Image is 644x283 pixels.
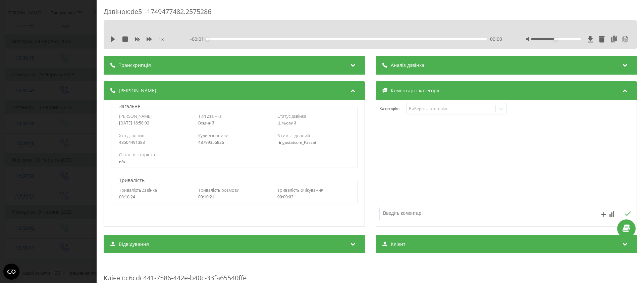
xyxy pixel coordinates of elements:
span: Тривалість розмови [198,187,239,193]
div: Дзвінок : de5_-1749477482.2575286 [104,7,637,20]
span: З ким з'єднаний [277,132,310,138]
div: 48504491383 [119,140,191,145]
div: ringostatcom_Passat [277,140,350,145]
span: Тип дзвінка [198,113,222,119]
span: Остання сторінка [119,152,155,158]
span: Тривалість дзвінка [119,187,157,193]
span: Коментарі і категорії [391,87,439,94]
span: [PERSON_NAME] [119,113,152,119]
span: Куди дзвонили [198,132,228,138]
span: Клієнт [391,241,406,248]
div: n/a [119,160,349,164]
div: Виберіть категорію [409,106,493,111]
div: 00:00:03 [277,195,350,199]
div: [DATE] 16:58:02 [119,121,191,125]
p: Загальне [117,103,142,110]
div: 00:10:24 [119,195,191,199]
div: Accessibility label [554,38,557,40]
span: Аналіз дзвінка [391,62,424,69]
span: - 00:01 [190,36,207,42]
button: Open CMP widget [3,264,19,280]
span: Вхідний [198,120,214,126]
h4: Категорія : [379,106,406,111]
span: Цільовий [277,120,296,126]
div: Accessibility label [206,38,209,40]
p: Тривалість [117,177,146,184]
div: 48799356826 [198,140,270,145]
span: Клієнт [104,273,124,282]
span: 1 x [159,36,164,42]
span: Хто дзвонив [119,132,144,138]
span: Статус дзвінка [277,113,306,119]
span: Тривалість очікування [277,187,323,193]
span: 00:00 [490,36,502,42]
span: Відвідування [119,241,149,248]
div: 00:10:21 [198,195,270,199]
span: [PERSON_NAME] [119,87,156,94]
span: Транскрипція [119,62,151,69]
